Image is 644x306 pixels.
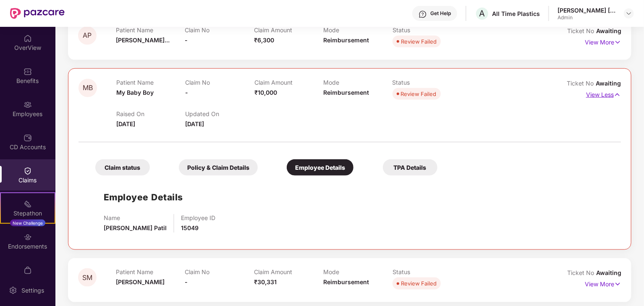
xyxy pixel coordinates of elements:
span: Awaiting [596,27,621,34]
p: Status [393,268,462,275]
div: Review Failed [401,279,437,288]
img: svg+xml;base64,PHN2ZyB4bWxucz0iaHR0cDovL3d3dy53My5vcmcvMjAwMC9zdmciIHdpZHRoPSIxNyIgaGVpZ2h0PSIxNy... [614,280,621,289]
p: View More [585,36,621,47]
span: [DATE] [185,120,204,127]
span: SM [82,274,92,281]
p: View More [585,277,621,289]
span: [DATE] [116,120,135,127]
img: svg+xml;base64,PHN2ZyB4bWxucz0iaHR0cDovL3d3dy53My5vcmcvMjAwMC9zdmciIHdpZHRoPSIxNyIgaGVpZ2h0PSIxNy... [614,38,621,47]
div: Claim status [95,159,150,176]
span: ₹30,331 [254,278,277,285]
span: MB [83,84,93,91]
span: 15049 [181,224,199,231]
p: Claim No [185,268,254,275]
div: All Time Plastics [492,10,540,18]
h1: Employee Details [104,190,183,204]
span: - [185,36,188,44]
p: Mode [323,268,393,275]
p: Claim No [185,79,254,86]
p: Status [393,79,461,86]
p: Patient Name [116,26,185,34]
p: Claim No [185,26,254,34]
span: Awaiting [596,80,621,87]
p: View Less [586,88,621,99]
div: [PERSON_NAME] [PERSON_NAME] [558,6,616,14]
div: Review Failed [401,37,437,46]
img: svg+xml;base64,PHN2ZyB4bWxucz0iaHR0cDovL3d3dy53My5vcmcvMjAwMC9zdmciIHdpZHRoPSIxNyIgaGVpZ2h0PSIxNy... [614,90,621,99]
span: ₹6,300 [254,36,274,44]
span: Reimbursement [323,89,369,96]
img: svg+xml;base64,PHN2ZyBpZD0iQ0RfQWNjb3VudHMiIGRhdGEtbmFtZT0iQ0QgQWNjb3VudHMiIHhtbG5zPSJodHRwOi8vd3... [24,134,32,142]
span: My Baby Boy [116,89,154,96]
div: Policy & Claim Details [179,159,258,176]
img: svg+xml;base64,PHN2ZyBpZD0iRW1wbG95ZWVzIiB4bWxucz0iaHR0cDovL3d3dy53My5vcmcvMjAwMC9zdmciIHdpZHRoPS... [24,101,32,109]
div: TPA Details [383,159,437,176]
img: New Pazcare Logo [10,8,65,19]
img: svg+xml;base64,PHN2ZyB4bWxucz0iaHR0cDovL3d3dy53My5vcmcvMjAwMC9zdmciIHdpZHRoPSIyMSIgaGVpZ2h0PSIyMC... [24,200,32,208]
img: svg+xml;base64,PHN2ZyBpZD0iQ2xhaW0iIHhtbG5zPSJodHRwOi8vd3d3LnczLm9yZy8yMDAwL3N2ZyIgd2lkdGg9IjIwIi... [24,167,32,175]
span: Awaiting [596,269,621,276]
span: - [185,89,188,96]
span: A [479,8,485,18]
img: svg+xml;base64,PHN2ZyBpZD0iRW5kb3JzZW1lbnRzIiB4bWxucz0iaHR0cDovL3d3dy53My5vcmcvMjAwMC9zdmciIHdpZH... [24,233,32,241]
span: ₹10,000 [254,89,277,96]
div: Admin [558,14,616,21]
img: svg+xml;base64,PHN2ZyBpZD0iU2V0dGluZy0yMHgyMCIgeG1sbnM9Imh0dHA6Ly93d3cudzMub3JnLzIwMDAvc3ZnIiB3aW... [9,286,17,295]
p: Patient Name [116,268,185,275]
p: Claim Amount [254,26,323,34]
span: Reimbursement [323,36,369,44]
span: [PERSON_NAME] [116,278,165,285]
div: Stepathon [1,209,55,218]
img: svg+xml;base64,PHN2ZyBpZD0iSG9tZSIgeG1sbnM9Imh0dHA6Ly93d3cudzMub3JnLzIwMDAvc3ZnIiB3aWR0aD0iMjAiIG... [24,34,32,43]
p: Claim Amount [254,79,323,86]
p: Mode [323,79,392,86]
p: Status [393,26,462,34]
p: Updated On [185,110,254,117]
span: AP [83,32,92,39]
img: svg+xml;base64,PHN2ZyBpZD0iRHJvcGRvd24tMzJ4MzIiIHhtbG5zPSJodHRwOi8vd3d3LnczLm9yZy8yMDAwL3N2ZyIgd2... [626,10,632,17]
p: Mode [323,26,393,34]
div: Get Help [430,10,451,17]
div: New Challenge [10,220,45,226]
span: Ticket No [567,27,596,34]
img: svg+xml;base64,PHN2ZyBpZD0iTXlfT3JkZXJzIiBkYXRhLW5hbWU9Ik15IE9yZGVycyIgeG1sbnM9Imh0dHA6Ly93d3cudz... [24,266,32,275]
p: Raised On [116,110,185,117]
span: Ticket No [567,80,596,87]
span: - [185,278,188,285]
div: Settings [19,286,47,295]
div: Review Failed [401,90,437,98]
img: svg+xml;base64,PHN2ZyBpZD0iQmVuZWZpdHMiIHhtbG5zPSJodHRwOi8vd3d3LnczLm9yZy8yMDAwL3N2ZyIgd2lkdGg9Ij... [24,67,32,76]
p: Patient Name [116,79,185,86]
div: Employee Details [287,159,353,176]
p: Employee ID [181,214,215,221]
span: Ticket No [567,269,596,276]
span: Reimbursement [323,278,369,285]
p: Name [104,214,167,221]
span: [PERSON_NAME]... [116,36,170,44]
p: Claim Amount [254,268,323,275]
img: svg+xml;base64,PHN2ZyBpZD0iSGVscC0zMngzMiIgeG1sbnM9Imh0dHA6Ly93d3cudzMub3JnLzIwMDAvc3ZnIiB3aWR0aD... [419,10,427,18]
span: [PERSON_NAME] Patil [104,224,167,231]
